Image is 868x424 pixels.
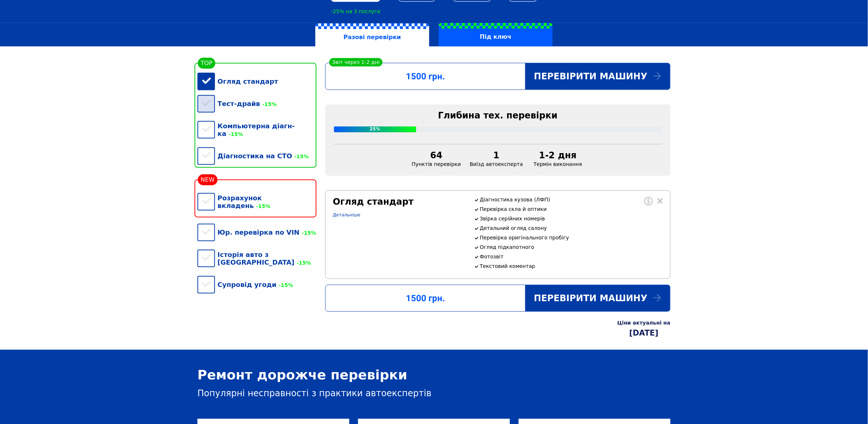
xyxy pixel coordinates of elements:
[326,293,525,303] div: 1500 грн.
[480,263,663,269] p: Текстовий коментар
[300,230,316,236] span: -15%
[197,388,671,398] div: Популярні несправності з практики автоекспертів
[277,282,293,288] span: -15%
[480,244,663,250] p: Огляд підкапотного
[197,221,316,243] div: Юр. перевірка по VIN
[480,206,663,212] p: Перевірка скла й оптики
[197,70,316,92] div: Огляд стандарт
[334,126,416,132] div: 25%
[525,63,670,90] div: Перевірити машину
[618,320,671,326] div: Ціни актуальні на
[226,131,243,137] span: -15%
[331,8,380,14] div: -25% на 3 послуги
[480,254,663,260] p: Фотозвіт
[532,150,584,160] div: 1-2 дня
[527,150,588,167] div: Термін виконання
[333,197,465,207] div: Огляд стандарт
[315,23,429,47] label: Разові перевірки
[197,273,316,296] div: Супровід угоди
[197,187,316,217] div: Розрахунок вкладень
[197,115,316,145] div: Компьютерна діагн-ка
[407,150,465,167] div: Пунктів перевірки
[480,235,663,241] p: Перевірка оригінального пробігу
[295,260,311,266] span: -15%
[260,101,277,107] span: -15%
[326,71,525,82] div: 1500 грн.
[439,23,553,46] label: Під ключ
[525,285,670,311] div: Перевірити машину
[480,197,663,202] p: Діагностика кузова (ЛФП)
[434,23,557,46] a: Під ключ
[197,145,316,167] div: Діагностика на СТО
[480,216,663,222] p: Звірка серійних номерів
[254,203,270,209] span: -15%
[197,92,316,115] div: Тест-драйв
[465,150,527,167] div: Виїзд автоексперта
[333,212,360,217] a: Детальніше
[480,225,663,231] p: Детальний огляд салону
[618,329,671,337] div: [DATE]
[292,154,309,159] span: -15%
[197,367,671,382] div: Ремонт дорожче перевірки
[412,150,461,160] div: 64
[197,243,316,273] div: Історія авто з [GEOGRAPHIC_DATA]
[334,110,662,121] div: Глибина тех. перевірки
[470,150,523,160] div: 1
